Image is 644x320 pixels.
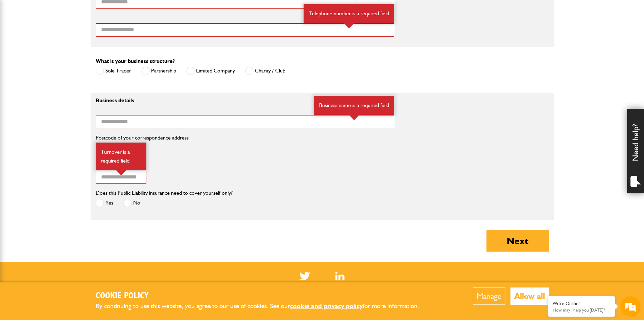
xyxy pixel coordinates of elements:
label: What is your business structure? [96,59,175,64]
a: cookie and privacy policy [290,302,363,310]
img: d_20077148190_company_1631870298795_20077148190 [11,38,28,47]
label: Limited Company [186,67,235,75]
label: Charity / Club [245,67,285,75]
div: Telephone number is a required field [304,4,394,23]
textarea: Type your message and hit 'Enter' [9,123,123,203]
div: Chat with us now [35,38,114,47]
img: error-box-arrow.svg [344,23,354,28]
img: Linked In [335,272,344,280]
label: Yes [96,199,113,207]
input: Enter your last name [9,63,123,78]
button: Allow all [510,287,549,305]
label: Does this Public Liability insurance need to cover yourself only? [96,190,233,196]
img: error-box-arrow.svg [349,115,359,120]
img: error-box-arrow.svg [116,170,126,175]
img: Twitter [300,272,310,280]
p: How may I help you today? [553,307,610,313]
div: Business name is a required field [314,96,394,115]
button: Manage [473,287,505,305]
em: Start Chat [92,209,123,218]
label: Postcode of your correspondence address [96,135,199,141]
label: Partnership [141,67,176,75]
div: We're Online! [553,301,610,306]
button: Next [486,230,549,252]
div: Minimize live chat window [111,3,127,20]
input: Enter your phone number [9,103,123,118]
div: Need help? [627,109,644,193]
label: Sole Trader [96,67,131,75]
input: Enter your email address [9,83,123,98]
div: Turnover is a required field [96,143,146,170]
p: By continuing to use this website, you agree to our use of cookies. See our for more information. [96,301,430,312]
h2: Cookie Policy [96,291,430,301]
label: No [123,199,140,207]
a: LinkedIn [335,272,344,280]
p: Business details [96,98,394,103]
